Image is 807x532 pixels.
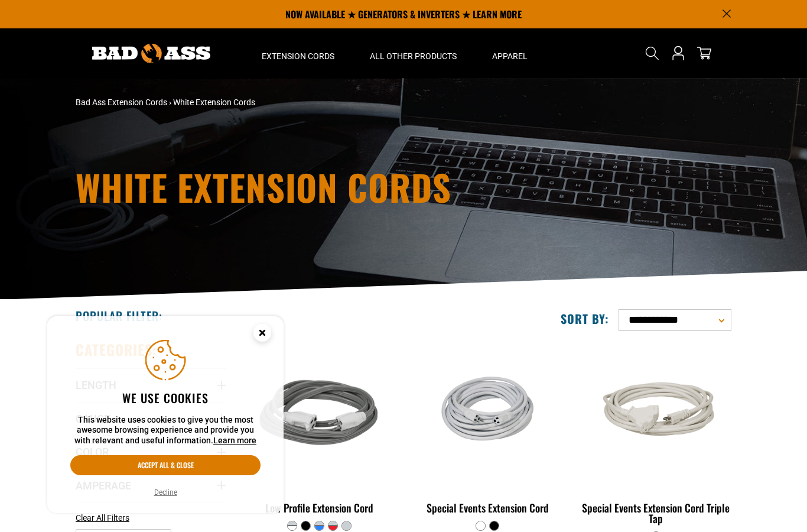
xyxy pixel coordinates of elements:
h1: White Extension Cords [76,169,507,205]
button: Accept all & close [70,455,261,475]
p: This website uses cookies to give you the most awesome browsing experience and provide you with r... [70,415,261,446]
h2: We use cookies [70,390,261,406]
a: Bad Ass Extension Cords [76,98,167,107]
img: white [581,369,730,460]
h2: Popular Filter: [76,308,162,323]
span: Extension Cords [262,51,334,61]
a: white Special Events Extension Cord Triple Tap [581,340,731,531]
summary: Extension Cords [244,28,352,78]
div: Low Profile Extension Cord [244,502,395,513]
a: Clear All Filters [76,512,134,524]
summary: All Other Products [352,28,474,78]
span: White Extension Cords [173,98,255,107]
img: Bad Ass Extension Cords [92,44,210,63]
span: All Other Products [370,51,457,61]
aside: Cookie Consent [47,316,284,514]
span: Apparel [492,51,528,61]
a: Learn more [213,436,256,445]
a: grey & white Low Profile Extension Cord [244,340,395,520]
span: › [169,98,171,107]
nav: breadcrumbs [76,96,507,109]
summary: Search [643,44,662,63]
button: Decline [151,486,181,498]
div: Special Events Extension Cord Triple Tap [581,502,731,524]
a: white Special Events Extension Cord [412,340,563,520]
span: Clear All Filters [76,513,129,523]
img: grey & white [245,346,394,482]
img: white [413,365,562,463]
summary: Apparel [474,28,545,78]
div: Special Events Extension Cord [412,502,563,513]
label: Sort by: [561,311,609,326]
